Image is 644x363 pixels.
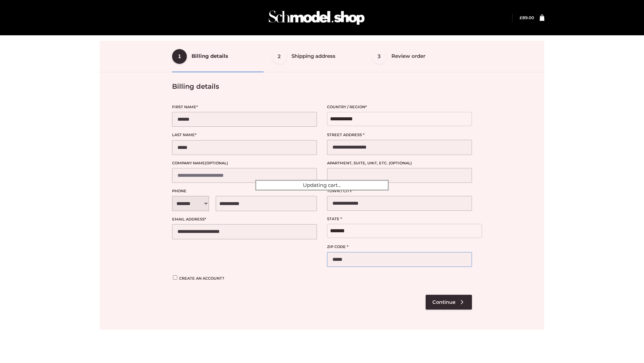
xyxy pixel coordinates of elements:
div: Updating cart... [255,180,389,191]
a: £89.00 [520,15,534,20]
bdi: 89.00 [520,15,534,20]
img: Schmodel Admin 964 [266,4,367,31]
span: £ [520,15,522,20]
